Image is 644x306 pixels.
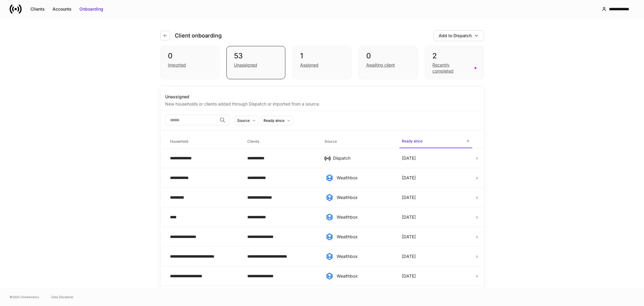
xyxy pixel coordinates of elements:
p: [DATE] [402,253,416,259]
button: Accounts [49,4,75,14]
div: 0 [366,51,410,61]
button: Add to Dispatch [434,30,484,41]
h6: Source [325,138,337,144]
p: [DATE] [402,155,416,161]
div: Clients [30,6,45,12]
div: Source [237,118,250,123]
h6: Household [170,138,188,144]
div: Assigned [300,62,319,68]
div: 2Recently completed [425,46,484,79]
h6: Clients [247,138,259,144]
p: [DATE] [402,214,416,220]
a: Data Disclaimer [51,295,74,299]
div: Dispatch [333,155,392,161]
p: [DATE] [402,194,416,200]
div: Wealthbox [337,253,392,259]
p: [DATE] [402,273,416,279]
span: Ready since [399,135,472,148]
p: [DATE] [402,175,416,181]
span: Source [322,135,395,148]
div: Wealthbox [337,194,392,200]
div: Imported [168,62,186,68]
h6: Ready since [402,138,423,144]
div: 1Assigned [293,46,351,79]
div: Wealthbox [337,214,392,220]
h4: Client onboarding [175,32,222,39]
div: Recently completed [432,62,471,74]
div: Accounts [53,6,72,12]
div: 0Imported [160,46,219,79]
button: Clients [27,4,49,14]
div: Unassigned [165,94,479,100]
p: [DATE] [402,234,416,240]
div: 2 [432,51,476,61]
span: Clients [245,135,317,148]
div: Wealthbox [337,273,392,279]
div: Ready since [264,118,284,123]
div: Unassigned [234,62,257,68]
div: 0Awaiting client [359,46,418,79]
div: 1 [300,51,344,61]
div: Wealthbox [337,175,392,181]
span: Household [168,135,240,148]
div: 53 [234,51,278,61]
div: New households or clients added through Dispatch or imported from a source. [165,100,479,107]
div: Onboarding [79,6,103,12]
button: Source [235,116,258,125]
button: Onboarding [75,4,107,14]
div: Wealthbox [337,234,392,240]
span: © 2025 OneAdvisory [10,295,39,299]
div: 53Unassigned [226,46,285,79]
div: Add to Dispatch [439,33,472,39]
div: Awaiting client [366,62,395,68]
div: 0 [168,51,212,61]
button: Ready since [261,116,293,125]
